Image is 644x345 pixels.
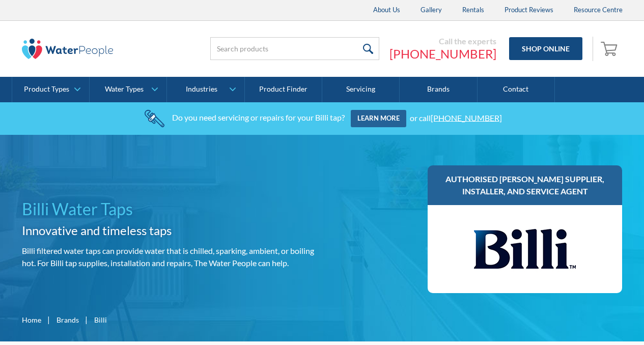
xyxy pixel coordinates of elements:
[84,313,89,326] div: |
[410,112,502,122] div: or call
[474,215,576,283] img: Billi
[90,77,166,102] a: Water Types
[94,314,107,325] div: Billi
[186,85,217,94] div: Industries
[431,112,502,122] a: [PHONE_NUMBER]
[509,37,582,60] a: Shop Online
[322,77,400,102] a: Servicing
[57,314,79,325] a: Brands
[105,85,144,94] div: Water Types
[400,77,477,102] a: Brands
[12,77,89,102] a: Product Types
[22,245,318,269] p: Billi filtered water taps can provide water that is chilled, sparking, ambient, or boiling hot. F...
[167,77,244,102] a: Industries
[172,112,345,122] div: Do you need servicing or repairs for your Billi tap?
[438,173,612,197] h3: Authorised [PERSON_NAME] supplier, installer, and service agent
[478,77,555,102] a: Contact
[22,221,318,240] h2: Innovative and timeless taps
[351,110,406,127] a: Learn more
[22,197,318,221] h1: Billi Water Taps
[46,313,51,326] div: |
[24,85,69,94] div: Product Types
[598,37,623,61] a: Open empty cart
[389,36,496,46] div: Call the experts
[601,40,620,56] img: shopping cart
[245,77,322,102] a: Product Finder
[389,46,496,62] a: [PHONE_NUMBER]
[210,37,379,60] input: Search products
[22,314,41,325] a: Home
[22,39,114,59] img: The Water People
